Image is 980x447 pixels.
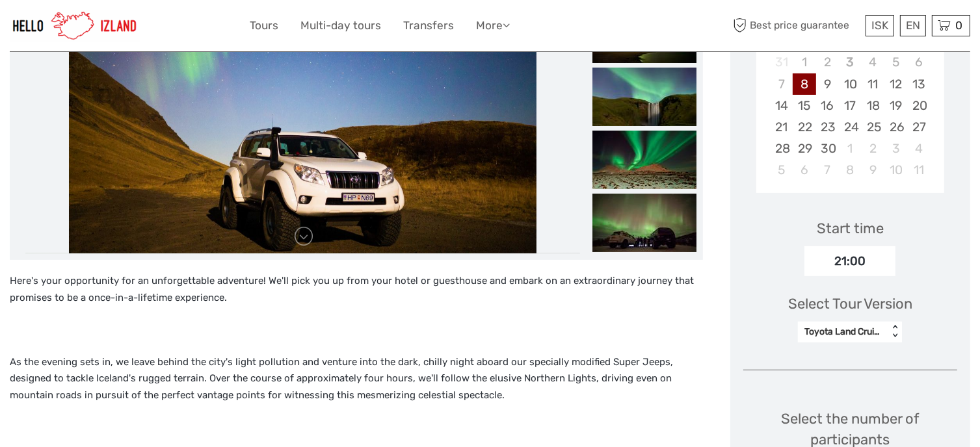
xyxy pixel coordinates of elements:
div: Choose Wednesday, September 24th, 2025 [839,116,862,138]
div: Choose Monday, October 6th, 2025 [793,159,815,181]
div: 21:00 [804,246,895,276]
div: Choose Friday, October 10th, 2025 [884,159,907,181]
a: More [476,16,510,35]
div: Not available Friday, September 5th, 2025 [884,51,907,73]
div: Toyota Land Cruiser Super Jeep or similar (max 4 passengers) [804,326,882,338]
div: Choose Thursday, October 9th, 2025 [862,159,884,181]
div: Choose Sunday, September 14th, 2025 [770,95,793,116]
div: Choose Saturday, September 20th, 2025 [907,95,930,116]
img: 4a6d96bbf8484d2bb81af731cf845170_slider_thumbnail.jpeg [592,194,696,252]
div: Choose Tuesday, September 16th, 2025 [816,95,839,116]
div: Choose Tuesday, September 23rd, 2025 [816,116,839,138]
div: Choose Friday, September 19th, 2025 [884,95,907,116]
div: Choose Monday, September 15th, 2025 [793,95,815,116]
div: Choose Saturday, October 4th, 2025 [907,138,930,159]
div: Start time [817,218,884,238]
button: Open LiveChat chat widget [150,20,165,36]
div: month 2025-09 [760,51,940,181]
p: Here's your opportunity for an unforgettable adventure! We'll pick you up from your hotel or gues... [10,273,703,306]
div: Select Tour Version [788,294,912,314]
p: We're away right now. Please check back later! [18,23,147,33]
a: Transfers [403,16,454,35]
div: Not available Tuesday, September 2nd, 2025 [816,51,839,73]
span: Best price guarantee [730,15,862,36]
div: Choose Monday, September 8th, 2025 [793,73,815,95]
span: 0 [953,19,964,32]
div: Not available Sunday, September 7th, 2025 [770,73,793,95]
div: Choose Sunday, September 21st, 2025 [770,116,793,138]
div: Choose Thursday, September 18th, 2025 [862,95,884,116]
div: Choose Thursday, September 11th, 2025 [862,73,884,95]
img: 05db642f0c8b4870a635975848c51096_slider_thumbnail.jpg [592,131,696,189]
div: Choose Sunday, September 28th, 2025 [770,138,793,159]
div: Not available Sunday, August 31st, 2025 [770,51,793,73]
div: Choose Monday, September 29th, 2025 [793,138,815,159]
div: Not available Saturday, September 6th, 2025 [907,51,930,73]
a: Multi-day tours [300,16,381,35]
div: Choose Sunday, October 5th, 2025 [770,159,793,181]
div: Choose Wednesday, October 1st, 2025 [839,138,862,159]
div: Choose Friday, September 26th, 2025 [884,116,907,138]
img: 85bca5ca8fc246488cb50f5670ef79ac_slider_thumbnail.jpg [592,68,696,126]
div: Choose Wednesday, September 17th, 2025 [839,95,862,116]
div: Choose Thursday, September 25th, 2025 [862,116,884,138]
div: Choose Saturday, September 13th, 2025 [907,73,930,95]
div: < > [890,325,901,338]
span: ISK [871,19,888,32]
div: Choose Friday, October 3rd, 2025 [884,138,907,159]
p: As the evening sets in, we leave behind the city's light pollution and venture into the dark, chi... [10,354,703,404]
div: EN [900,15,926,36]
img: 1270-cead85dc-23af-4572-be81-b346f9cd5751_logo_small.jpg [10,10,140,42]
div: Choose Friday, September 12th, 2025 [884,73,907,95]
a: Tours [250,16,278,35]
div: Choose Monday, September 22nd, 2025 [793,116,815,138]
div: Not available Thursday, September 4th, 2025 [862,51,884,73]
div: Not available Monday, September 1st, 2025 [793,51,815,73]
div: Choose Tuesday, October 7th, 2025 [816,159,839,181]
div: Choose Saturday, October 11th, 2025 [907,159,930,181]
div: Choose Tuesday, September 30th, 2025 [816,138,839,159]
div: Not available Wednesday, September 3rd, 2025 [839,51,862,73]
div: Choose Thursday, October 2nd, 2025 [862,138,884,159]
div: Choose Wednesday, September 10th, 2025 [839,73,862,95]
div: Choose Tuesday, September 9th, 2025 [816,73,839,95]
div: Choose Wednesday, October 8th, 2025 [839,159,862,181]
div: Choose Saturday, September 27th, 2025 [907,116,930,138]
